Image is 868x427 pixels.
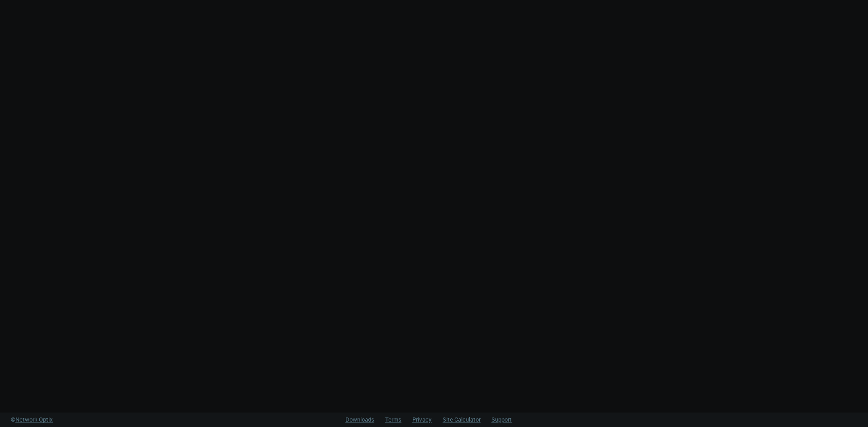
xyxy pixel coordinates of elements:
[15,415,53,423] span: Network Optix
[412,415,432,423] a: Privacy
[345,415,374,423] a: Downloads
[385,415,401,423] a: Terms
[491,415,512,423] a: Support
[11,415,53,424] a: ©Network Optix
[443,415,481,423] a: Site Calculator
